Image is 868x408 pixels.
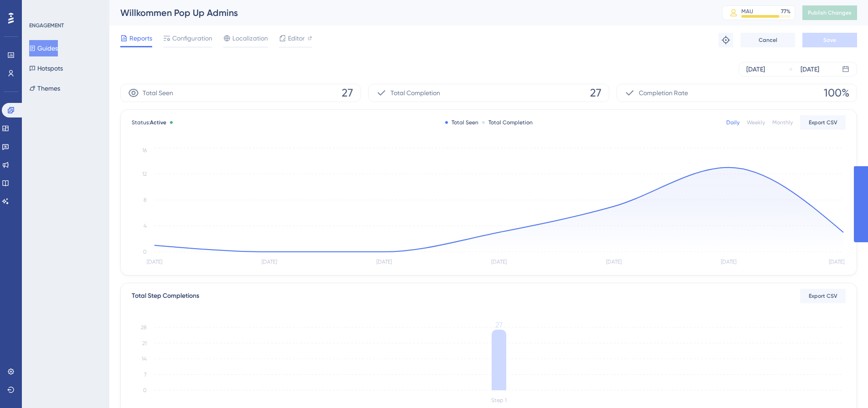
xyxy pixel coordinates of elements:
button: Themes [29,80,60,97]
span: Total Seen [143,87,173,98]
span: 27 [342,86,353,100]
button: Publish Changes [802,5,857,20]
div: 77 % [781,8,791,15]
tspan: 8 [144,197,147,203]
tspan: 0 [143,387,147,393]
div: ENGAGEMENT [29,22,64,29]
div: Total Completion [482,119,533,126]
tspan: [DATE] [721,259,736,265]
tspan: 12 [142,171,147,177]
div: Willkommen Pop Up Admins [120,6,699,19]
button: Hotspots [29,60,63,76]
span: 27 [590,86,601,100]
tspan: 28 [141,324,147,331]
div: Monthly [772,119,793,126]
span: Publish Changes [808,9,852,16]
tspan: [DATE] [262,259,277,265]
span: Total Completion [390,87,440,98]
tspan: [DATE] [829,259,844,265]
div: MAU [741,8,753,15]
button: Cancel [740,33,795,47]
span: Status: [132,119,166,126]
tspan: 14 [142,356,147,362]
tspan: 4 [144,223,147,229]
button: Save [802,33,857,47]
tspan: [DATE] [376,259,392,265]
tspan: [DATE] [606,259,621,265]
span: Active [150,119,166,126]
tspan: 21 [142,340,147,347]
div: Total Step Completions [132,291,199,301]
span: Cancel [759,36,777,44]
tspan: 16 [142,147,147,153]
button: Export CSV [800,115,846,130]
span: Localization [232,33,268,44]
tspan: 7 [144,372,147,378]
tspan: [DATE] [147,259,162,265]
tspan: 27 [495,321,503,329]
span: Completion Rate [639,87,688,98]
div: Daily [726,119,740,126]
span: Configuration [172,33,212,44]
span: Export CSV [809,119,837,126]
tspan: 0 [143,249,147,255]
div: [DATE] [801,64,819,75]
iframe: UserGuiding AI Assistant Launcher [830,372,857,399]
span: Save [823,36,836,44]
tspan: [DATE] [491,259,507,265]
div: [DATE] [746,64,765,75]
span: Export CSV [809,292,837,300]
button: Guides [29,40,58,56]
div: Total Seen [445,119,478,126]
div: Weekly [747,119,765,126]
span: Editor [288,33,305,44]
span: Reports [129,33,152,44]
span: 100% [824,86,849,100]
button: Export CSV [800,289,846,303]
tspan: Step 1 [491,397,507,403]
